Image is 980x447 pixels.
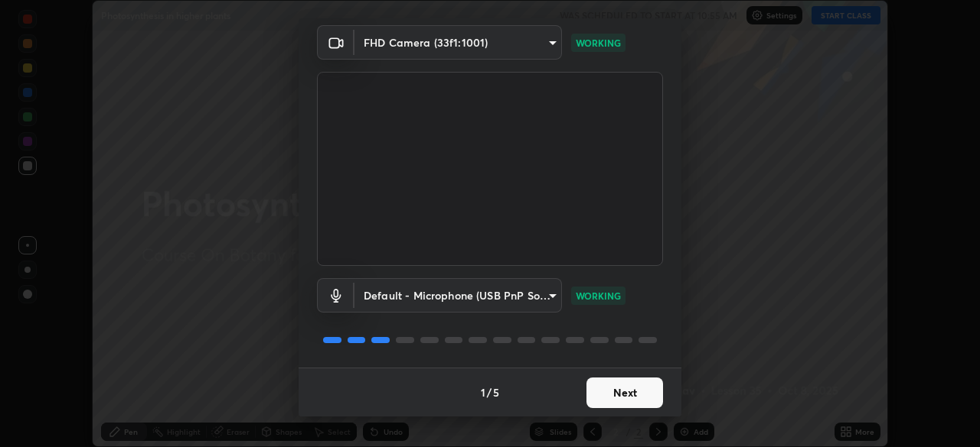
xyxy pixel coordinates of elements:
div: FHD Camera (33f1:1001) [354,25,562,60]
h4: / [487,384,492,400]
button: Next [586,377,663,408]
h4: 1 [481,384,485,400]
p: WORKING [576,36,621,50]
div: FHD Camera (33f1:1001) [354,278,562,313]
p: WORKING [576,289,621,303]
h4: 5 [493,384,499,400]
